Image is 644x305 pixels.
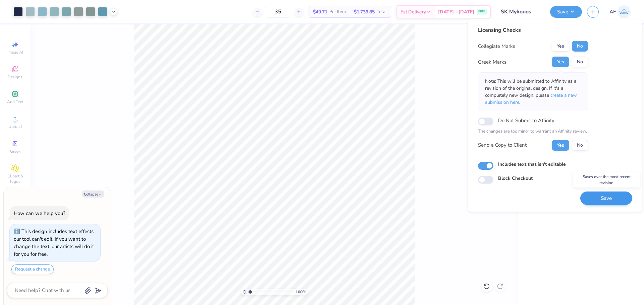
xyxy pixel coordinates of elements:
[478,128,588,135] p: The changes are too minor to warrant an Affinity review.
[552,57,569,67] button: Yes
[478,43,515,50] div: Collegiate Marks
[550,6,582,18] button: Save
[498,116,554,125] label: Do Not Submit to Affinity
[329,8,346,15] span: Per Item
[609,5,631,18] a: AF
[572,140,588,151] button: No
[478,141,527,149] div: Send a Copy to Client
[618,5,631,18] img: Ana Francesca Bustamante
[580,192,632,205] button: Save
[354,8,375,15] span: $1,739.85
[377,8,387,15] span: Total
[265,6,291,18] input: – –
[3,173,27,184] span: Clipart & logos
[7,99,23,104] span: Add Text
[313,8,327,15] span: $49.71
[572,41,588,52] button: No
[7,50,23,55] span: Image AI
[478,58,506,66] div: Greek Marks
[8,124,22,129] span: Upload
[498,175,533,182] label: Block Checkout
[8,74,22,80] span: Designs
[400,8,426,15] span: Est. Delivery
[498,161,566,168] label: Includes text that isn't editable
[10,149,20,154] span: Greek
[296,289,306,295] span: 100 %
[478,26,588,34] div: Licensing Checks
[609,8,616,16] span: AF
[14,210,65,217] div: How can we help you?
[573,172,640,187] div: Saves over the most recent revision
[478,9,485,14] span: FREE
[496,5,545,18] input: Untitled Design
[485,78,581,106] p: Note: This will be submitted to Affinity as a revision of the original design. If it's a complete...
[572,57,588,67] button: No
[552,140,569,151] button: Yes
[82,190,104,198] button: Collapse
[14,228,94,257] div: This design includes text effects our tool can't edit. If you want to change the text, our artist...
[11,264,54,274] button: Request a change
[438,8,474,15] span: [DATE] - [DATE]
[552,41,569,52] button: Yes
